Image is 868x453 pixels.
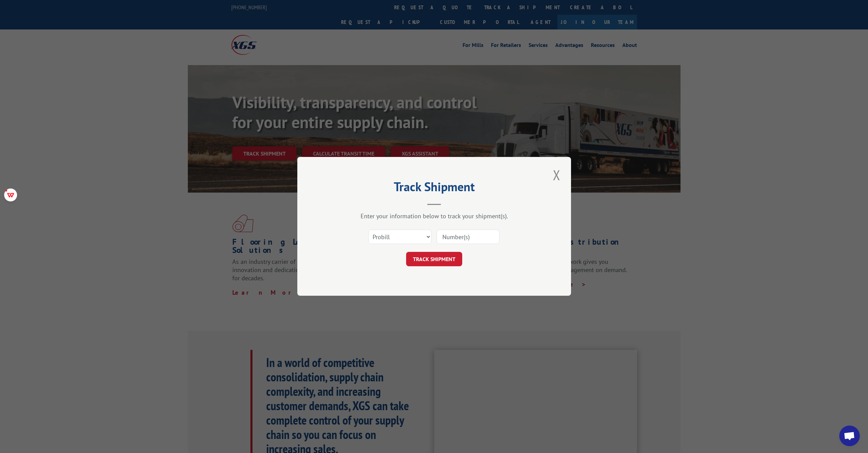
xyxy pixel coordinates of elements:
[551,166,562,184] button: Close modal
[406,252,462,267] button: TRACK SHIPMENT
[332,182,537,195] h2: Track Shipment
[332,212,537,220] div: Enter your information below to track your shipment(s).
[437,230,500,244] input: Number(s)
[839,426,860,446] a: Open chat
